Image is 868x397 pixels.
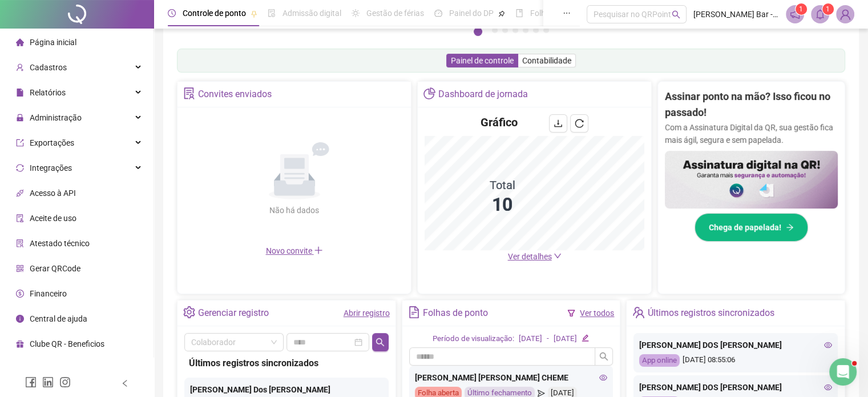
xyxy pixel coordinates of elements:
div: [DATE] 08:55:06 [639,354,832,367]
span: Financeiro [30,289,67,298]
span: facebook [25,376,37,388]
span: Administração [30,113,82,122]
h4: Gráfico [481,114,518,130]
span: Controle de ponto [183,9,246,18]
span: download [554,119,563,128]
span: lock [16,114,24,122]
span: pushpin [498,10,505,17]
div: Período de visualização: [433,333,514,345]
span: book [515,9,523,17]
a: Ver todos [580,308,614,318]
button: 5 [523,27,528,33]
div: [PERSON_NAME] DOS [PERSON_NAME] [639,381,832,394]
div: Dashboard de jornada [438,85,528,104]
span: team [632,306,644,318]
span: export [16,139,24,147]
span: left [121,379,129,387]
span: [PERSON_NAME] Bar - [PERSON_NAME] [693,8,779,21]
button: 7 [543,27,549,33]
span: ellipsis [563,9,571,17]
button: 2 [492,27,498,33]
span: Folha de pagamento [530,9,603,18]
span: 1 [826,5,830,13]
div: [DATE] [519,333,542,345]
span: down [554,252,562,260]
div: [DATE] [554,333,577,345]
span: Gestão de férias [366,9,424,18]
sup: 1 [796,3,807,15]
span: Aceite de uso [30,214,76,223]
div: Últimos registros sincronizados [648,303,774,323]
span: Clube QR - Beneficios [30,339,104,348]
span: gift [16,340,24,348]
h2: Assinar ponto na mão? Isso ficou no passado! [665,89,838,121]
span: Acesso à API [30,189,76,198]
button: 4 [512,27,518,33]
span: search [672,10,680,19]
div: [PERSON_NAME] DOS [PERSON_NAME] [639,339,832,351]
span: Cadastros [30,63,67,72]
span: instagram [59,376,71,388]
span: solution [16,239,24,247]
span: Painel do DP [449,9,494,18]
span: file-done [268,9,276,17]
button: 1 [474,27,482,36]
span: file [16,89,24,97]
span: reload [575,119,584,128]
span: Página inicial [30,38,76,47]
span: plus [314,246,323,255]
span: setting [183,306,195,318]
span: info-circle [16,315,24,323]
span: sync [16,164,24,172]
span: Relatórios [30,88,66,97]
a: Abrir registro [344,308,390,318]
span: Atestado técnico [30,239,90,248]
span: dollar [16,290,24,298]
div: Não há dados [242,204,347,216]
span: Painel de controle [451,56,514,65]
span: Admissão digital [282,9,341,18]
span: notification [790,9,800,19]
sup: 1 [822,3,834,15]
span: Chega de papelada! [709,221,781,234]
div: [PERSON_NAME] [PERSON_NAME] CHEME [415,371,608,384]
span: sun [352,9,360,17]
span: 1 [799,5,803,13]
span: search [599,352,608,361]
span: linkedin [42,376,54,388]
span: clock-circle [168,9,176,17]
span: home [16,38,24,46]
a: Ver detalhes down [508,252,562,261]
span: Central de ajuda [30,314,87,323]
span: qrcode [16,264,24,272]
div: App online [639,354,680,367]
span: user-add [16,63,24,71]
span: Integrações [30,163,72,173]
button: 3 [502,27,508,33]
span: Novo convite [266,246,323,255]
span: pie-chart [423,87,435,99]
span: file-text [408,306,420,318]
span: bell [815,9,825,19]
span: arrow-right [786,223,794,231]
span: edit [582,334,589,342]
span: Exportações [30,138,74,147]
span: eye [824,341,832,349]
span: solution [183,87,195,99]
iframe: Intercom live chat [829,358,857,386]
span: api [16,189,24,197]
span: filter [567,309,575,317]
img: banner%2F02c71560-61a6-44d4-94b9-c8ab97240462.png [665,151,838,208]
span: search [376,338,385,347]
div: Gerenciar registro [198,303,269,323]
img: 35140 [837,6,854,23]
span: pushpin [251,10,257,17]
button: Chega de papelada! [695,213,808,242]
span: audit [16,214,24,222]
div: [PERSON_NAME] Dos [PERSON_NAME] [190,383,383,396]
p: Com a Assinatura Digital da QR, sua gestão fica mais ágil, segura e sem papelada. [665,121,838,146]
div: Folhas de ponto [423,303,488,323]
span: dashboard [434,9,442,17]
div: - [547,333,549,345]
button: 6 [533,27,539,33]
